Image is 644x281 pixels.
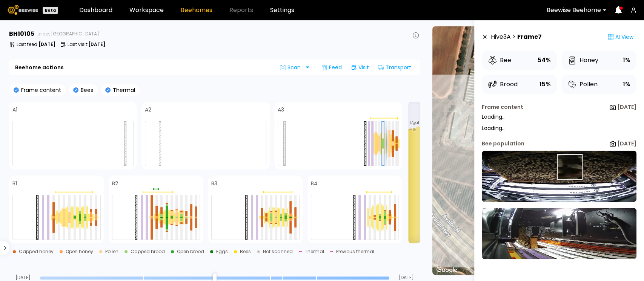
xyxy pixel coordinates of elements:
div: 54% [538,55,551,66]
b: [DATE] [617,103,636,111]
div: Beta [43,7,58,14]
img: Google [434,265,459,275]
span: [DATE] [9,275,37,280]
div: Hive 3 A > [491,29,542,44]
div: Bee [488,56,511,65]
div: Bee population [482,140,524,148]
p: Loading... [482,125,636,131]
a: Open this area in Google Maps (opens a new window) [434,265,459,275]
div: Not scanned [263,249,293,254]
b: [DATE] [617,140,636,147]
div: Bees [240,249,251,254]
p: Thermal [111,87,135,93]
div: Honey [567,56,598,65]
span: Scan [280,64,303,70]
a: Beehomes [181,7,212,13]
div: AI View [605,29,636,44]
b: [DATE] [88,41,105,47]
strong: Frame 7 [517,32,542,41]
div: Previous thermal [336,249,374,254]
a: Settings [270,7,294,13]
p: Loading... [482,114,636,119]
div: Capped honey [19,249,54,254]
div: Open honey [66,249,93,254]
p: Bees [78,87,93,93]
b: [DATE] [38,41,55,47]
img: 20250817_092509_0300-a-2513-front-10105-ACHYXXNN.jpg [482,151,636,202]
a: Dashboard [79,7,112,13]
div: Capped brood [131,249,165,254]
span: Reports [229,7,253,13]
div: Eggs [216,249,228,254]
h4: A3 [278,107,284,112]
h4: B1 [12,181,17,186]
h4: B2 [112,181,118,186]
div: 15% [539,79,551,90]
h4: B4 [311,181,318,186]
div: 1% [623,55,630,66]
div: Pollen [105,249,118,254]
span: [DATE] [392,275,420,280]
img: Beewise logo [8,5,38,15]
p: Last visit : [68,42,105,47]
div: Transport [375,61,414,73]
a: Workspace [129,7,164,13]
h4: A1 [12,107,17,112]
p: Last feed : [17,42,55,47]
p: Frame content [19,87,61,93]
span: שפיים, [GEOGRAPHIC_DATA] [37,32,99,36]
div: Thermal [305,249,324,254]
h4: B3 [211,181,217,186]
div: 1% [623,79,630,90]
div: Brood [488,80,518,89]
div: Open brood [177,249,204,254]
div: Visit [348,61,372,73]
span: 17 gal [410,121,419,125]
div: Feed [318,61,345,73]
div: Frame content [482,103,523,111]
img: 20250817_092509_0300-a-2513-back-10105-ACHYXXNN.jpg [482,208,636,259]
b: Beehome actions [15,65,64,70]
h4: A2 [145,107,151,112]
h3: BH 10105 [9,31,34,37]
div: Pollen [567,80,598,89]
